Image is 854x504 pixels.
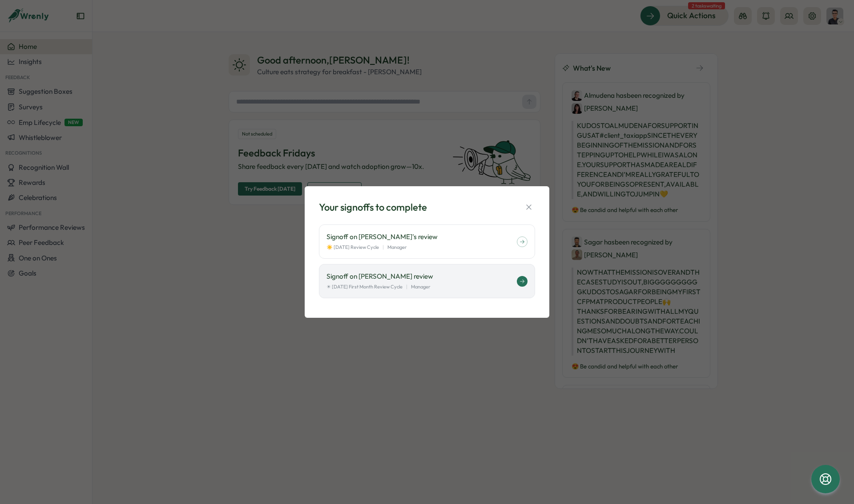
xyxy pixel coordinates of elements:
p: Manager [411,283,431,291]
p: Manager [387,244,407,251]
p: Signoff on [PERSON_NAME]'s review [326,232,517,242]
a: Signoff on [PERSON_NAME] review☀ [DATE] First Month Review Cycle|Manager [319,264,535,298]
p: Signoff on [PERSON_NAME] review [326,272,517,281]
p: | [406,283,407,291]
a: Signoff on [PERSON_NAME]'s review☀️ [DATE] Review Cycle|Manager [319,224,535,259]
p: ☀️ [DATE] Review Cycle [326,244,379,251]
p: ☀ [DATE] First Month Review Cycle [326,283,403,291]
div: Your signoffs to complete [319,200,427,214]
p: | [383,244,384,251]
